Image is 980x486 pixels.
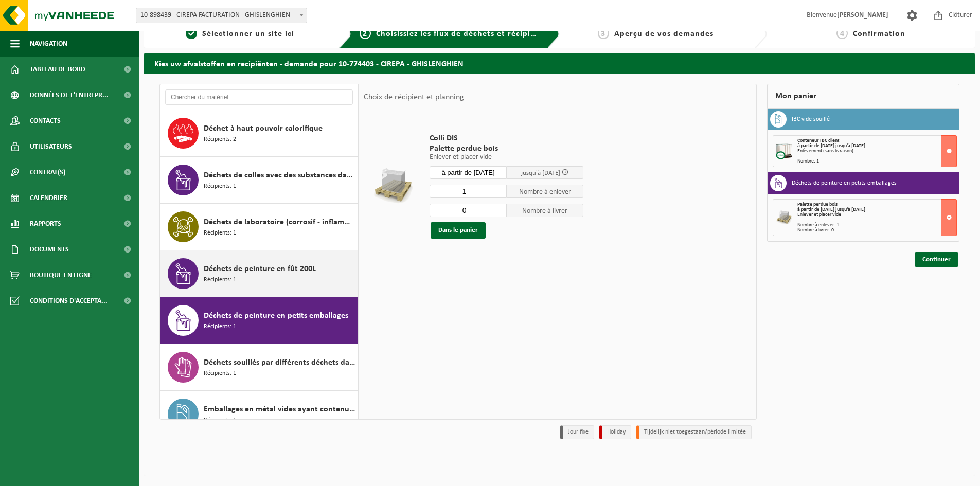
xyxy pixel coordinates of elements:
span: Contacts [30,108,61,134]
h2: Kies uw afvalstoffen en recipiënten - demande pour 10-774403 - CIREPA - GHISLENGHIEN [144,53,975,73]
span: 2 [360,28,371,39]
button: Emballages en métal vides ayant contenu des peintures et/ou encres (propres) Récipients: 1 [160,391,358,438]
h3: Déchets de peinture en petits emballages [792,175,897,191]
button: Déchets de peinture en fût 200L Récipients: 1 [160,250,358,297]
span: Récipients: 1 [204,228,236,238]
button: Déchets de laboratoire (corrosif - inflammable) Récipients: 1 [160,204,358,250]
span: 10-898439 - CIREPA FACTURATION - GHISLENGHIEN [136,8,307,23]
span: jusqu'à [DATE] [521,170,560,176]
li: Jour fixe [560,425,594,439]
input: Sélectionnez date [430,166,507,179]
span: Emballages en métal vides ayant contenu des peintures et/ou encres (propres) [204,403,355,416]
strong: [PERSON_NAME] [837,11,888,19]
span: Calendrier [30,185,67,211]
span: 4 [836,28,848,39]
div: Enlèvement (sans livraison) [797,149,956,154]
span: Nombre à enlever [507,185,584,198]
div: Nombre: 1 [797,159,956,164]
span: Déchets de laboratoire (corrosif - inflammable) [204,216,355,228]
span: Boutique en ligne [30,262,92,288]
span: Conteneur IBC client [797,138,839,143]
strong: à partir de [DATE] jusqu'à [DATE] [797,207,865,212]
span: Documents [30,237,69,262]
span: Palette perdue bois [797,202,838,207]
span: Récipients: 1 [204,416,236,425]
button: Déchets de colles avec des substances dangereuses Récipients: 1 [160,157,358,204]
li: Tijdelijk niet toegestaan/période limitée [636,425,752,439]
button: Déchet à haut pouvoir calorifique Récipients: 2 [160,110,358,157]
span: Déchets de peinture en petits emballages [204,310,348,322]
span: Contrat(s) [30,159,65,185]
a: Continuer [915,252,958,267]
span: Confirmation [853,30,905,38]
span: Nombre à livrer [507,204,584,217]
span: Données de l'entrepr... [30,82,109,108]
span: Sélectionner un site ici [202,30,294,38]
span: Déchets de peinture en fût 200L [204,263,316,275]
span: 1 [186,28,197,39]
a: 1Sélectionner un site ici [149,28,331,40]
span: Palette perdue bois [430,143,583,154]
li: Holiday [599,425,631,439]
span: 3 [598,28,609,39]
span: Aperçu de vos demandes [614,30,714,38]
h3: IBC vide souillé [792,111,830,128]
span: Déchet à haut pouvoir calorifique [204,122,323,135]
span: Récipients: 1 [204,182,236,191]
span: Utilisateurs [30,134,72,159]
span: Rapports [30,211,61,237]
div: Nombre à enlever: 1 [797,223,956,228]
span: Récipients: 1 [204,275,236,285]
span: Tableau de bord [30,57,85,82]
span: Récipients: 1 [204,369,236,379]
span: Déchets souillés par différents déchets dangereux [204,356,355,369]
div: Mon panier [767,84,959,109]
span: Déchets de colles avec des substances dangereuses [204,169,355,182]
span: Récipients: 2 [204,135,236,145]
span: Navigation [30,31,67,57]
span: Colli DIS [430,133,583,143]
button: Déchets de peinture en petits emballages Récipients: 1 [160,297,358,344]
span: Choisissiez les flux de déchets et récipients [376,30,547,38]
input: Chercher du matériel [165,89,353,105]
p: Enlever et placer vide [430,154,583,161]
div: Enlever et placer vide [797,212,956,218]
span: 10-898439 - CIREPA FACTURATION - GHISLENGHIEN [136,8,307,23]
strong: à partir de [DATE] jusqu'à [DATE] [797,143,865,149]
span: Récipients: 1 [204,322,236,332]
div: Choix de récipient et planning [359,84,469,110]
span: Conditions d'accepta... [30,288,108,314]
button: Dans le panier [431,222,486,239]
div: Nombre à livrer: 0 [797,228,956,233]
button: Déchets souillés par différents déchets dangereux Récipients: 1 [160,344,358,391]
